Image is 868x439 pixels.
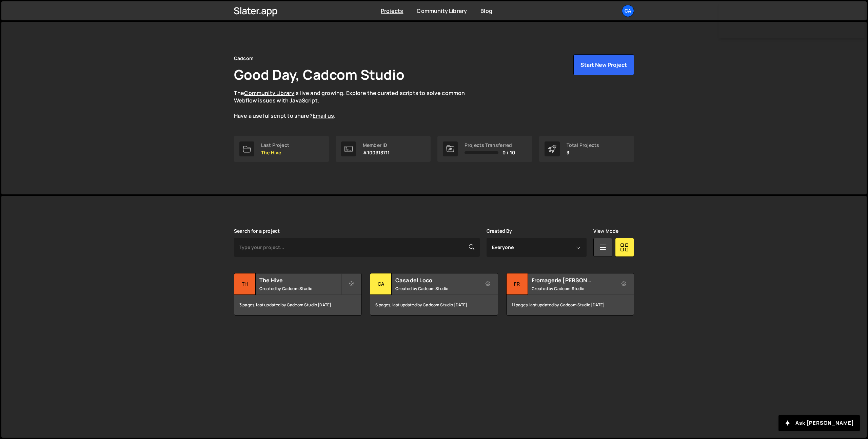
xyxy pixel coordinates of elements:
div: Projects Transferred [465,142,515,148]
a: Fr Fromagerie [PERSON_NAME] Created by Cadcom Studio 11 pages, last updated by Cadcom Studio [DATE] [506,273,634,316]
label: Search for a project [234,228,280,234]
button: Ask [PERSON_NAME] [778,415,860,431]
div: Member ID [363,142,390,148]
div: Total Projects [567,142,599,148]
small: Created by Cadcom Studio [532,286,613,291]
p: 3 [567,150,599,155]
p: The Hive [261,150,289,155]
div: Th [234,273,256,295]
h2: Fromagerie [PERSON_NAME] [532,276,613,284]
div: 3 pages, last updated by Cadcom Studio [DATE] [234,295,361,315]
a: Th The Hive Created by Cadcom Studio 3 pages, last updated by Cadcom Studio [DATE] [234,273,362,316]
h2: Casa del Loco [395,276,477,284]
a: Email us [313,112,334,119]
div: Cadcom [234,54,254,62]
p: The is live and growing. Explore the curated scripts to solve common Webflow issues with JavaScri... [234,89,478,120]
a: Blog [480,7,492,15]
a: Community Library [244,89,294,97]
div: Ca [370,273,392,295]
small: Created by Cadcom Studio [259,286,341,291]
label: View Mode [593,228,618,234]
input: Type your project... [234,238,480,257]
button: Start New Project [573,54,634,75]
h2: The Hive [259,276,341,284]
small: Created by Cadcom Studio [395,286,477,291]
a: Last Project The Hive [234,136,329,162]
div: Fr [507,273,528,295]
div: 11 pages, last updated by Cadcom Studio [DATE] [507,295,634,315]
h1: Good Day, Cadcom Studio [234,65,405,84]
span: 0 / 10 [502,150,515,155]
label: Created By [487,228,512,234]
div: Last Project [261,142,289,148]
a: Ca Casa del Loco Created by Cadcom Studio 6 pages, last updated by Cadcom Studio [DATE] [370,273,498,316]
a: Community Library [417,7,467,15]
div: 6 pages, last updated by Cadcom Studio [DATE] [370,295,497,315]
p: #100313711 [363,150,390,155]
a: Ca [622,5,634,17]
a: Projects [381,7,403,15]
